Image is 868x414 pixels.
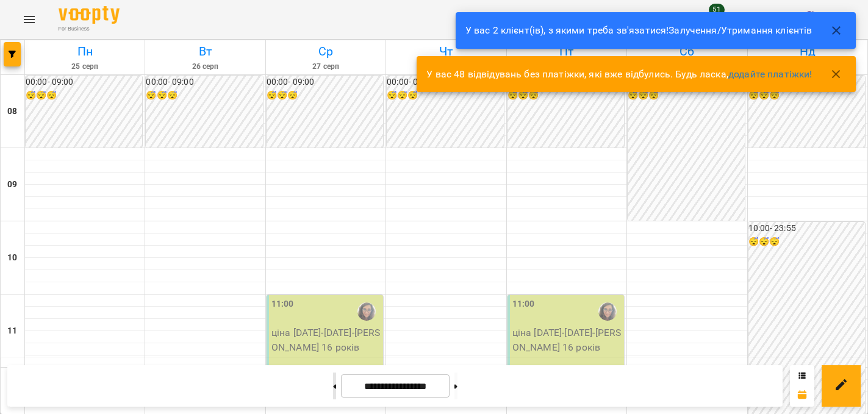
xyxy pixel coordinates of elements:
h6: 09 [7,178,17,191]
a: додайте платіжки! [728,68,812,80]
p: У вас 2 клієнт(ів), з якими треба зв'язатися! [465,23,812,38]
h6: Ср [268,42,384,61]
h6: 😴😴😴 [146,89,262,102]
h6: 27 серп [268,61,384,73]
h6: 25 серп [27,61,143,73]
h6: 10 [7,251,17,265]
h6: Чт [388,42,504,61]
h6: 00:00 - 09:00 [26,76,142,89]
h6: 00:00 - 09:00 [267,76,383,89]
label: 11:00 [271,298,294,311]
img: Voopty Logo [59,6,120,24]
h6: 08 [7,105,17,118]
h6: 😴😴😴 [387,89,503,102]
span: 51 [709,4,725,16]
h6: 😴😴😴 [748,235,865,249]
h6: Пн [27,42,143,61]
p: ціна [DATE]-[DATE] - [PERSON_NAME] 16 років [271,326,381,354]
button: Menu [15,5,44,34]
h6: 26 серп [147,61,263,73]
img: Кулебякіна Ольга [357,302,376,321]
h6: 00:00 - 09:00 [387,76,503,89]
h6: 11 [7,324,17,338]
a: Залучення/Утримання клієнтів [669,24,812,36]
label: 11:00 [512,298,535,311]
h6: 😴😴😴 [267,89,383,102]
p: У вас 48 відвідувань без платіжки, які вже відбулись. Будь ласка, [426,67,812,82]
span: For Business [59,25,120,33]
p: ціна [DATE]-[DATE] - [PERSON_NAME] 16 років [512,326,622,354]
h6: 10:00 - 23:55 [748,222,865,235]
h6: 00:00 - 09:00 [146,76,262,89]
h6: 😴😴😴 [26,89,142,102]
h6: Вт [147,42,263,61]
h6: 28 серп [388,61,504,73]
img: Кулебякіна Ольга [598,302,617,321]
